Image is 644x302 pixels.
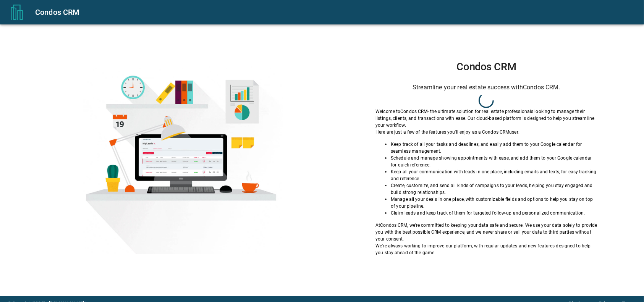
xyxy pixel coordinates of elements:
[391,141,597,155] p: Keep track of all your tasks and deadlines, and easily add them to your Google calendar for seaml...
[375,108,597,129] p: Welcome to Condos CRM - the ultimate solution for real estate professionals looking to manage the...
[375,242,597,256] p: We're always working to improve our platform, with regular updates and new features designed to h...
[35,6,635,18] div: Condos CRM
[391,196,597,210] p: Manage all your deals in one place, with customizable fields and options to help you stay on top ...
[375,61,597,73] h1: Condos CRM
[375,222,597,242] p: At Condos CRM , we're committed to keeping your data safe and secure. We use your data solely to ...
[391,182,597,196] p: Create, customize, and send all kinds of campaigns to your leads, helping you stay engaged and bu...
[375,82,597,93] h6: Streamline your real estate success with Condos CRM .
[391,168,597,182] p: Keep all your communication with leads in one place, including emails and texts, for easy trackin...
[375,129,597,136] p: Here are just a few of the features you'll enjoy as a Condos CRM user:
[391,210,597,216] p: Claim leads and keep track of them for targeted follow-up and personalized communication.
[391,155,597,168] p: Schedule and manage showing appointments with ease, and add them to your Google calendar for quic...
